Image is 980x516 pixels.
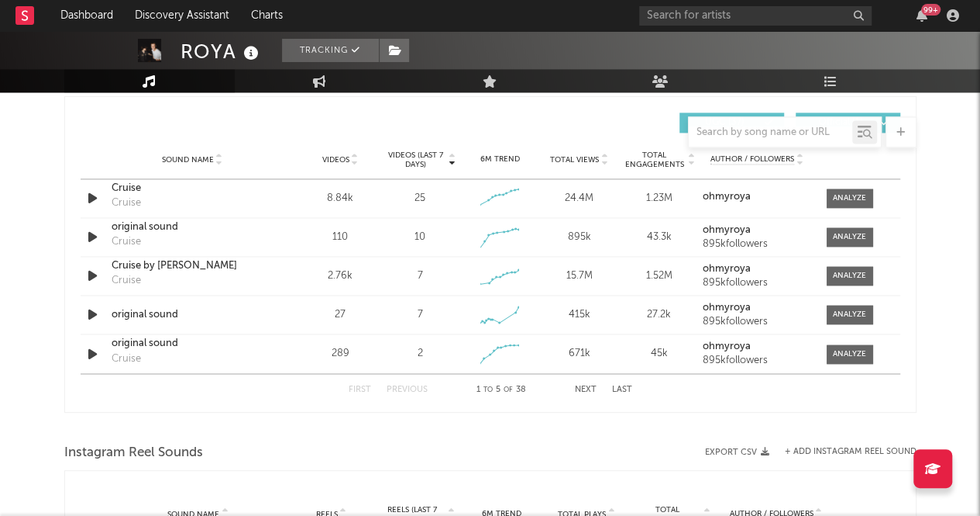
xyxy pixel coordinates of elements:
a: ohmyroya [703,225,810,236]
button: UGC(37) [679,113,784,133]
div: 895k [543,230,615,245]
div: Cruise [112,273,141,289]
div: 1 5 38 [459,380,544,399]
strong: ohmyroya [703,303,751,313]
div: 1.52M [623,268,695,284]
div: 895k followers [703,239,810,250]
span: Sound Name [162,155,214,164]
a: ohmyroya [703,264,810,275]
div: 10 [414,230,425,245]
div: 7 [417,307,422,323]
div: Cruise [112,352,141,367]
a: Cruise by [PERSON_NAME] [112,258,273,274]
a: original sound [112,336,273,352]
button: Last [612,385,632,393]
div: ROYA [181,39,263,64]
button: First [349,385,371,393]
button: 99+ [916,9,927,22]
button: Export CSV [705,448,769,457]
div: 8.84k [304,191,377,206]
input: Search by song name or URL [689,126,852,139]
div: 99 + [921,4,940,16]
div: 895k followers [703,355,810,366]
div: 289 [304,346,377,362]
div: 2.76k [304,268,377,284]
a: original sound [112,220,273,235]
div: 7 [417,268,422,284]
div: 1.23M [623,191,695,206]
button: Tracking [282,39,379,62]
button: Previous [387,385,428,393]
div: 27.2k [623,307,695,323]
span: Instagram Reel Sounds [64,444,203,462]
div: 6M Trend [463,154,535,165]
button: Next [575,385,597,393]
button: Official(1) [796,113,900,133]
span: of [504,386,513,393]
div: 110 [304,230,377,245]
span: Videos (last 7 days) [383,151,446,169]
span: Total Engagements [623,151,686,169]
strong: ohmyroya [703,192,751,202]
strong: ohmyroya [703,264,751,274]
strong: ohmyroya [703,341,751,352]
a: Cruise [112,181,273,196]
div: 415k [543,307,615,323]
div: 895k followers [703,278,810,289]
div: 43.3k [623,230,695,245]
div: 27 [304,307,377,323]
span: Videos [322,155,349,164]
div: 25 [414,191,425,206]
div: 895k followers [703,317,810,327]
a: ohmyroya [703,192,810,203]
span: Author / Followers [710,154,794,164]
a: ohmyroya [703,341,810,352]
strong: ohmyroya [703,225,751,235]
div: Cruise [112,196,141,211]
div: Cruise [112,234,141,250]
div: 45k [623,346,695,362]
div: 15.7M [543,268,615,284]
button: + Add Instagram Reel Sound [785,448,916,456]
span: Total Views [550,155,599,164]
a: original sound [112,307,273,323]
div: 2 [417,346,422,362]
div: + Add Instagram Reel Sound [769,448,916,456]
div: 671k [543,346,615,362]
span: to [483,386,493,393]
a: ohmyroya [703,303,810,313]
input: Search for artists [639,6,872,26]
div: 24.4M [543,191,615,206]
